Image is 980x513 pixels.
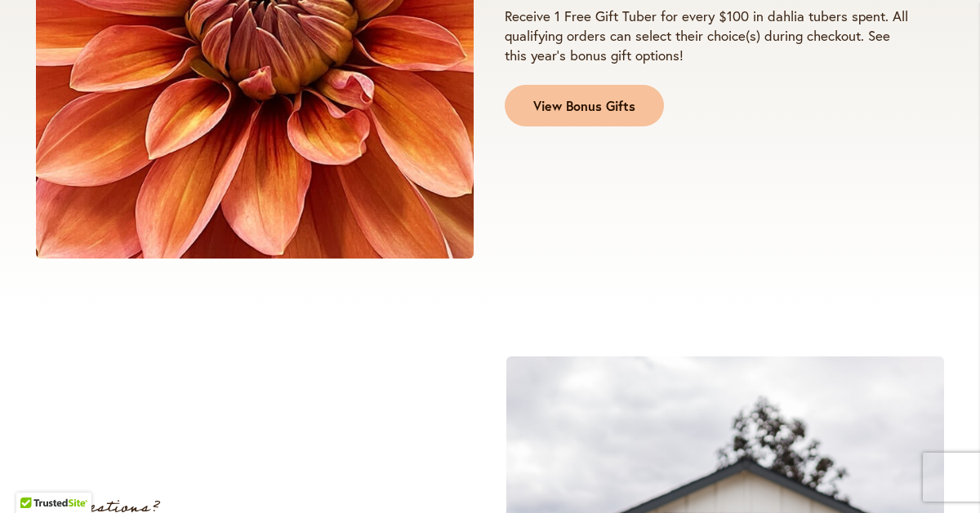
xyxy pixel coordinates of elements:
[505,85,664,127] a: View Bonus Gifts
[533,97,635,116] span: View Bonus Gifts
[505,7,913,65] p: Receive 1 Free Gift Tuber for every $100 in dahlia tubers spent. All qualifying orders can select...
